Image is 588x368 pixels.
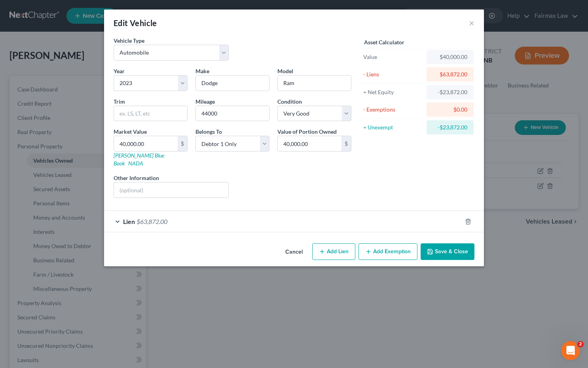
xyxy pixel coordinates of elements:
div: Edit Vehicle [114,17,157,28]
div: $ [341,136,351,151]
label: Model [277,67,293,75]
input: 0.00 [114,136,178,151]
label: Year [114,67,125,75]
label: Market Value [114,127,147,136]
label: Trim [114,97,125,106]
button: Cancel [279,244,309,260]
div: $63,872.00 [433,70,467,78]
label: Other Information [114,174,159,182]
span: Make [195,68,209,74]
div: = Net Equity [363,88,423,96]
span: 2 [577,341,584,347]
div: Value [363,53,423,61]
button: × [469,18,474,28]
input: -- [196,106,269,121]
iframe: Intercom live chat [561,341,580,360]
div: -$23,872.00 [433,88,467,96]
span: Belongs To [195,128,222,135]
label: Vehicle Type [114,36,144,45]
div: $0.00 [433,106,467,114]
div: - Liens [363,70,423,78]
label: Mileage [195,97,215,106]
div: -$23,872.00 [433,123,467,131]
label: Value of Portion Owned [277,127,337,136]
a: NADA [128,160,143,167]
input: ex. LS, LT, etc [114,106,187,121]
input: ex. Nissan [196,76,269,91]
span: $63,872.00 [137,218,167,225]
button: Add Lien [312,243,355,260]
label: Asset Calculator [364,38,404,46]
span: Lien [123,218,135,225]
a: [PERSON_NAME] Blue Book [114,152,164,167]
button: Add Exemption [358,243,417,260]
input: 0.00 [278,136,341,151]
input: ex. Altima [278,76,351,91]
label: Condition [277,97,302,106]
input: (optional) [114,182,228,197]
div: = Unexempt [363,123,423,131]
div: $ [178,136,187,151]
div: $40,000.00 [433,53,467,61]
button: Save & Close [421,243,474,260]
div: - Exemptions [363,106,423,114]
